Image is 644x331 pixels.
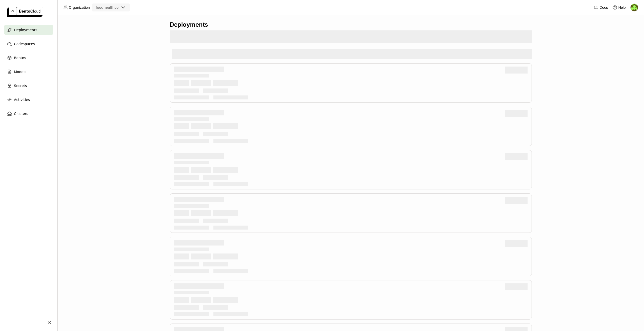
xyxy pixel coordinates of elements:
[4,109,53,119] a: Clusters
[631,4,638,11] img: Amine Ech-Cherif
[7,7,43,17] img: logo
[14,83,27,89] span: Secrets
[96,5,119,10] div: foodhealthco
[618,5,626,10] span: Help
[14,55,26,61] span: Bentos
[14,69,26,75] span: Models
[14,27,37,33] span: Deployments
[14,111,28,117] span: Clusters
[14,97,30,103] span: Activities
[4,95,53,105] a: Activities
[4,67,53,77] a: Models
[4,53,53,63] a: Bentos
[600,5,608,10] span: Docs
[4,81,53,91] a: Secrets
[612,5,626,10] div: Help
[119,5,120,10] input: Selected foodhealthco.
[14,41,35,47] span: Codespaces
[69,5,90,10] span: Organization
[594,5,608,10] a: Docs
[170,21,532,28] div: Deployments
